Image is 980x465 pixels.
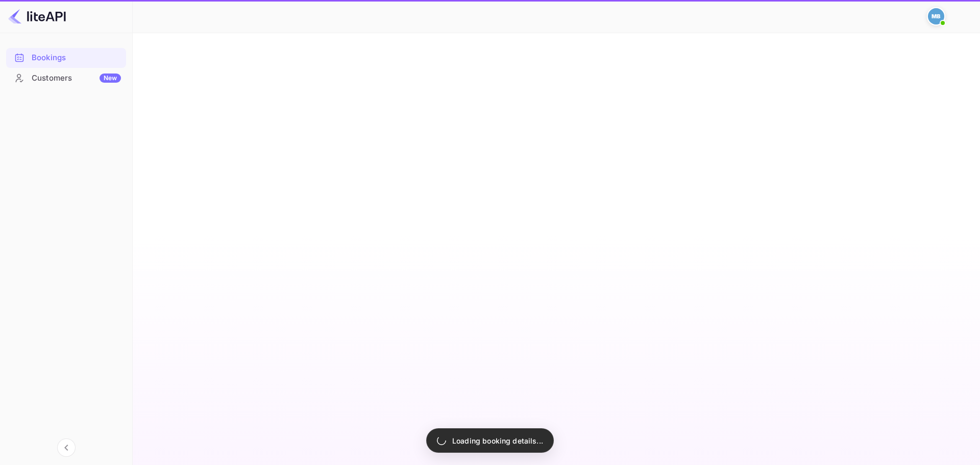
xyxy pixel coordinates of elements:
img: LiteAPI logo [8,8,66,25]
p: Loading booking details... [452,435,543,446]
a: Bookings [6,48,126,67]
img: Mohcine Belkhir [928,8,944,25]
div: Bookings [6,48,126,68]
button: Collapse navigation [57,438,76,457]
div: New [100,74,121,83]
div: CustomersNew [6,68,126,88]
a: CustomersNew [6,68,126,87]
div: Customers [32,72,121,84]
div: Bookings [32,52,121,64]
